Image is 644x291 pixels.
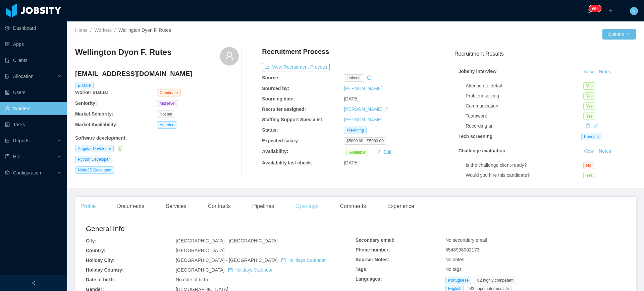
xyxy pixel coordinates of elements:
a: icon: auditClients [5,54,62,67]
button: icon: exportView Recruitment Process [262,63,330,71]
strong: Tech screening [459,134,493,139]
b: Status: [262,127,278,133]
div: Attention to detail [466,82,583,89]
span: Not set [157,111,175,118]
span: [GEOGRAPHIC_DATA] [176,267,273,273]
b: Availability: [262,149,288,154]
a: icon: calendarHolidays Calendar [228,267,273,273]
span: Reports [13,138,30,143]
strong: Challenge evaluation [459,148,505,153]
span: Allocation [13,74,34,79]
h4: Recruitment Process [262,47,329,56]
div: Contracts [203,197,236,216]
div: Teamwork [466,113,583,120]
b: Recruiter assigned: [262,106,306,112]
b: Tags: [356,267,368,272]
i: icon: link [594,124,599,128]
span: Angular Developer [75,145,114,152]
b: Source: [262,75,279,80]
i: icon: bell [587,8,592,13]
div: Documents [112,197,150,216]
span: HR [13,154,20,159]
a: Workers [94,27,112,33]
button: Optionsicon: down [602,29,636,40]
span: Billable [75,82,94,89]
span: Yes [583,102,595,110]
button: icon: editEdit [373,148,394,156]
i: icon: calendar [228,268,233,272]
span: 5548998002173 [445,247,479,252]
b: Sourcer Notes: [356,257,389,262]
i: icon: line-chart [5,138,10,143]
span: No secondary email [445,237,487,243]
b: Worker Status: [75,90,108,95]
b: Languages: [356,276,382,282]
a: icon: link [594,123,599,129]
b: Market Seniority: [75,111,113,117]
a: icon: appstoreApps [5,38,62,51]
div: Openings [290,197,324,216]
span: Python Developer [75,156,112,163]
i: icon: book [5,154,10,159]
b: Availability last check: [262,160,312,165]
a: icon: pie-chartDashboard [5,21,62,35]
span: No date of birth [176,277,208,282]
i: icon: setting [5,170,10,175]
span: America [157,121,177,129]
a: icon: exportView Recruitment Process [262,64,330,70]
span: [DATE] [344,96,359,101]
span: Yes [583,82,595,90]
div: Services [160,197,192,216]
span: [GEOGRAPHIC_DATA] - [GEOGRAPHIC_DATA] [176,238,278,243]
span: Yes [583,92,595,100]
a: [PERSON_NAME] [344,106,382,112]
span: [GEOGRAPHIC_DATA] - [GEOGRAPHIC_DATA] [176,258,326,263]
span: Pre-hiring [344,127,367,134]
span: / [114,27,116,33]
div: Would you hire this candidate? [466,172,583,179]
span: Portuguese [445,277,471,284]
h3: Recruitment Results [454,50,636,58]
b: Date of birth: [86,277,115,282]
i: icon: history [367,75,372,80]
b: Expected salary: [262,138,299,143]
h3: Wellington Dyon F. Rutes [75,47,172,58]
a: View [581,148,596,154]
div: No tags [445,266,625,273]
a: icon: userWorkers [5,102,62,115]
a: Home [75,27,88,33]
b: Seniority: [75,100,97,106]
sup: 1666 [589,5,601,12]
button: Notes [596,147,614,155]
div: Comments [335,197,371,216]
b: Holiday City: [86,258,115,263]
i: icon: plus [608,8,613,13]
b: Market Availability: [75,122,118,127]
b: Country: [86,248,105,253]
a: icon: calendarHolidays Calendar [281,258,326,263]
span: Candidate [157,89,181,96]
span: C2 highly competent [474,277,516,284]
button: Notes [596,68,614,76]
b: City: [86,238,96,243]
a: icon: profileTasks [5,118,62,131]
span: [DATE] [344,160,359,165]
span: NodeJS Developer [75,166,114,174]
div: Is the challenge client-ready? [466,162,583,169]
a: icon: robotUsers [5,86,62,99]
div: Problem solving [466,92,583,99]
h4: [EMAIL_ADDRESS][DOMAIN_NAME] [75,69,239,78]
i: icon: edit [384,107,388,112]
b: Staffing Support Specialist: [262,117,324,122]
span: No notes [445,257,464,262]
b: Holiday Country: [86,267,124,273]
span: Configuration [13,170,41,175]
h2: General Info [86,223,356,234]
a: [PERSON_NAME] [344,117,382,122]
div: Communication [466,102,583,110]
span: Pending [581,133,601,140]
span: N [632,7,636,15]
b: Secondary email: [356,237,394,243]
div: Experience [382,197,420,216]
div: Pipelines [247,197,279,216]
